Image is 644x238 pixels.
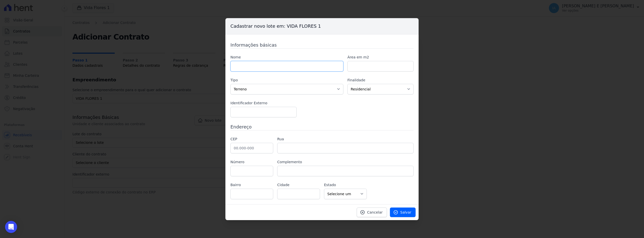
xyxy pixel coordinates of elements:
[230,100,297,106] label: Identificador Externo
[357,208,387,217] a: Cancelar
[230,159,273,165] label: Número
[230,137,273,142] label: CEP
[230,55,343,60] label: Nome
[277,137,414,142] label: Rua
[347,55,414,60] label: Área em m2
[400,210,411,215] span: Salvar
[367,210,383,215] span: Cancelar
[230,123,414,130] h3: Endereço
[347,78,414,83] label: Finalidade
[230,182,273,188] label: Bairro
[230,143,273,153] input: 00.000-000
[225,18,419,35] h3: Cadastrar novo lote em: VIDA FLORES 1
[277,182,320,188] label: Cidade
[230,42,414,48] h3: Informações básicas
[5,221,17,233] div: Open Intercom Messenger
[277,159,414,165] label: Complemento
[324,182,367,188] label: Estado
[230,78,343,83] label: Tipo
[390,208,416,217] a: Salvar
